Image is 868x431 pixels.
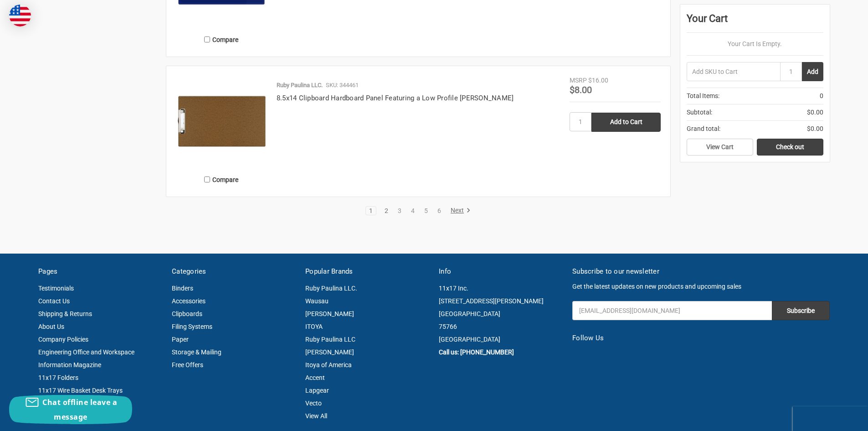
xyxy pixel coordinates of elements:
a: Ruby Paulina LLC [305,336,355,343]
a: Lapgear [305,387,329,394]
a: 4 [408,208,418,214]
p: Your Cart Is Empty. [687,39,823,49]
a: Clipboards [172,310,202,317]
button: Add [802,62,823,81]
a: 11x17 Folders [38,374,78,381]
a: Free Offers [172,361,203,369]
span: $16.00 [588,77,608,84]
h5: Info [439,266,563,277]
a: Vecto [305,400,322,407]
label: Compare [176,172,267,187]
h5: Follow Us [572,333,830,343]
address: 11x17 Inc. [STREET_ADDRESS][PERSON_NAME] [GEOGRAPHIC_DATA] 75766 [GEOGRAPHIC_DATA] [439,282,563,346]
a: Engineering Office and Workspace Information Magazine [38,348,134,369]
a: Paper [172,336,189,343]
a: Storage & Mailing [172,348,221,356]
a: 8.5x14 Clipboard Hardboard Panel Featuring a Low Profile [PERSON_NAME] [277,94,514,102]
a: [PERSON_NAME] [305,348,354,356]
span: Subtotal: [687,108,712,117]
a: View All [305,412,327,420]
input: Add to Cart [591,113,661,132]
span: Grand total: [687,124,720,134]
input: Compare [204,36,210,42]
span: Chat offline leave a message [42,397,117,422]
a: About Us [38,323,64,330]
div: Your Cart [687,11,823,33]
a: Shipping & Returns [38,310,92,317]
span: $0.00 [807,108,823,117]
a: Itoya of America [305,361,352,369]
img: 8.5x14 Clipboard Hardboard Panel Featuring a Low Profile Clip Brown [176,76,267,167]
input: Subscribe [772,301,830,320]
p: Get the latest updates on new products and upcoming sales [572,282,830,291]
span: $0.00 [807,124,823,134]
img: duty and tax information for United States [9,5,31,26]
a: Ruby Paulina LLC. [305,285,357,292]
a: Accent [305,374,325,381]
a: Check out [757,139,823,156]
a: Company Policies [38,336,88,343]
a: Accessories [172,297,205,305]
a: Next [447,207,471,215]
h5: Pages [38,266,162,277]
a: 5 [421,208,431,214]
input: Your email address [572,301,772,320]
a: 3 [395,208,405,214]
a: Wausau [305,297,329,305]
a: View Cart [687,139,753,156]
h5: Categories [172,266,296,277]
input: Add SKU to Cart [687,62,780,81]
label: Compare [176,32,267,47]
input: Compare [204,177,210,182]
h5: Subscribe to our newsletter [572,266,830,277]
a: Binders [172,285,193,292]
a: 1 [366,208,376,214]
a: Contact Us [38,297,70,305]
a: 6 [434,208,444,214]
a: 2 [381,208,391,214]
span: $8.00 [570,84,592,95]
div: MSRP [570,76,587,85]
a: ITOYA [305,323,323,330]
a: Call us: [PHONE_NUMBER] [439,348,514,356]
a: 11x17 Wire Basket Desk Trays [38,387,123,394]
h5: Popular Brands [305,266,429,277]
p: SKU: 344461 [326,81,359,90]
a: Filing Systems [172,323,212,330]
span: Total Items: [687,91,719,101]
a: Testimonials [38,285,74,292]
button: Chat offline leave a message [9,395,132,424]
p: Ruby Paulina LLC. [277,81,323,90]
iframe: Google Customer Reviews [793,406,868,431]
span: 0 [820,91,823,101]
a: [PERSON_NAME] [305,310,354,317]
